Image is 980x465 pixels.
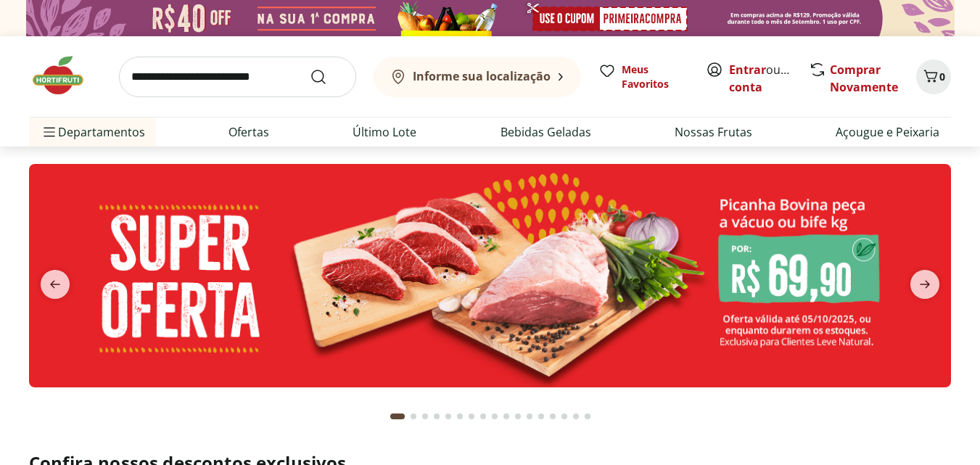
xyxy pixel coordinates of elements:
[466,399,477,434] button: Go to page 7 from fs-carousel
[310,68,345,86] button: Submit Search
[228,123,269,141] a: Ofertas
[836,123,939,141] a: Açougue e Peixaria
[489,399,501,434] button: Go to page 9 from fs-carousel
[598,62,688,91] a: Meus Favoritos
[916,59,951,94] button: Carrinho
[413,68,551,84] b: Informe sua localização
[29,54,102,97] img: Hortifruti
[29,270,81,299] button: previous
[729,61,794,96] span: ou
[119,57,356,97] input: search
[729,62,766,78] a: Entrar
[374,57,581,97] button: Informe sua localização
[41,115,145,149] span: Departamentos
[899,270,951,299] button: next
[582,399,593,434] button: Go to page 17 from fs-carousel
[353,123,416,141] a: Último Lote
[729,62,809,95] a: Criar conta
[559,399,570,434] button: Go to page 15 from fs-carousel
[512,399,524,434] button: Go to page 11 from fs-carousel
[501,123,591,141] a: Bebidas Geladas
[408,399,419,434] button: Go to page 2 from fs-carousel
[535,399,547,434] button: Go to page 13 from fs-carousel
[419,399,431,434] button: Go to page 3 from fs-carousel
[477,399,489,434] button: Go to page 8 from fs-carousel
[454,399,466,434] button: Go to page 6 from fs-carousel
[501,399,512,434] button: Go to page 10 from fs-carousel
[939,70,945,83] span: 0
[547,399,559,434] button: Go to page 14 from fs-carousel
[622,62,688,91] span: Meus Favoritos
[524,399,535,434] button: Go to page 12 from fs-carousel
[830,62,898,95] a: Comprar Novamente
[387,399,408,434] button: Current page from fs-carousel
[570,399,582,434] button: Go to page 16 from fs-carousel
[41,115,58,149] button: Menu
[675,123,752,141] a: Nossas Frutas
[29,164,951,387] img: super oferta
[442,399,454,434] button: Go to page 5 from fs-carousel
[431,399,442,434] button: Go to page 4 from fs-carousel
